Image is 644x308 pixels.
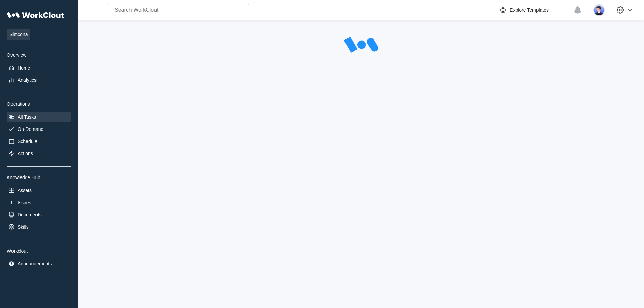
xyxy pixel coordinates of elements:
a: Assets [7,186,71,195]
div: Announcements [18,261,52,266]
div: Explore Templates [510,7,549,13]
div: Skills [18,224,29,230]
div: Home [18,65,30,71]
div: Workclout [7,248,71,254]
div: Documents [18,212,42,217]
a: Documents [7,210,71,219]
div: Overview [7,52,71,58]
a: Home [7,63,71,73]
span: Simcona [7,29,30,40]
div: Assets [18,188,32,193]
a: Issues [7,198,71,207]
a: Announcements [7,259,71,268]
a: Analytics [7,75,71,85]
div: Issues [18,200,31,205]
a: On-Demand [7,124,71,134]
div: Actions [18,151,33,156]
a: Schedule [7,137,71,146]
a: All Tasks [7,112,71,122]
div: Analytics [18,77,37,83]
div: Schedule [18,139,37,144]
div: All Tasks [18,114,36,120]
a: Explore Templates [499,6,570,14]
img: user-5.png [593,4,605,16]
div: On-Demand [18,126,43,132]
input: Search WorkClout [108,4,249,16]
a: Skills [7,222,71,232]
a: Actions [7,149,71,158]
div: Operations [7,101,71,107]
div: Knowledge Hub [7,175,71,180]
